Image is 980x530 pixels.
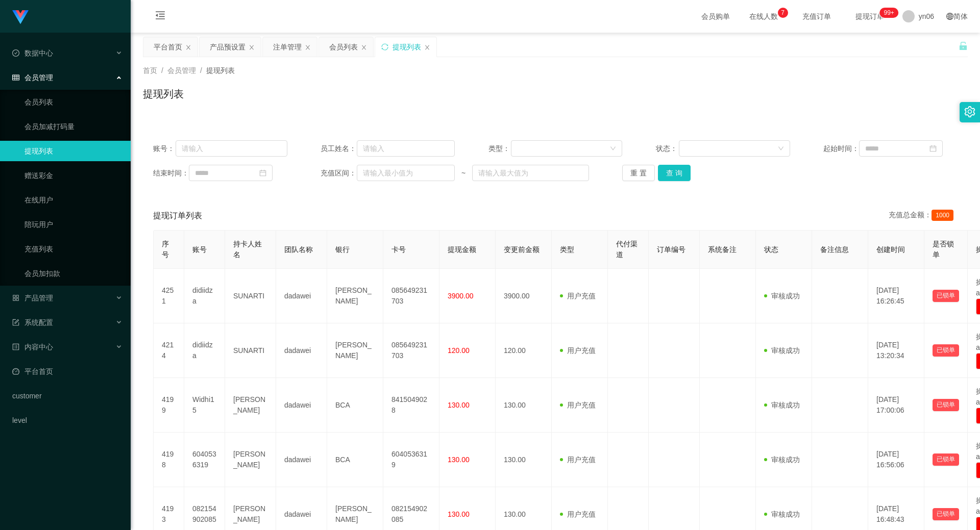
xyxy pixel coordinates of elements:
[610,145,616,153] i: 图标: down
[383,323,439,378] td: 085649231703
[12,361,122,382] a: 图标: dashboard平台首页
[327,378,383,433] td: BCA
[335,245,350,254] span: 银行
[823,143,859,154] span: 起始时间：
[932,210,953,221] span: 1000
[12,410,122,431] a: level
[381,43,388,51] i: 图标: sync
[616,240,638,259] span: 代付渠道
[192,245,207,254] span: 账号
[249,44,255,51] i: 图标: close
[488,143,511,154] span: 类型：
[448,401,470,409] span: 130.00
[797,13,836,20] span: 充值订单
[154,269,184,323] td: 4251
[424,44,430,51] i: 图标: close
[12,10,29,24] img: logo.9652507e.png
[24,263,122,284] a: 会员加扣款
[933,290,959,302] button: 已锁单
[393,37,421,57] div: 提现列表
[850,13,889,20] span: 提现订单
[448,292,474,300] span: 3900.00
[24,92,122,112] a: 会员列表
[448,346,470,355] span: 120.00
[305,44,311,51] i: 图标: close
[868,433,924,487] td: [DATE] 16:56:06
[764,346,800,355] span: 审核成功
[12,386,122,406] a: customer
[162,240,169,259] span: 序号
[276,378,327,433] td: dadawei
[24,239,122,259] a: 充值列表
[933,453,959,466] button: 已锁单
[184,378,225,433] td: Widhi15
[946,13,953,20] i: 图标: global
[496,269,552,323] td: 3900.00
[764,245,778,254] span: 状态
[12,73,53,82] span: 会员管理
[383,269,439,323] td: 085649231703
[153,143,176,154] span: 账号：
[560,401,596,409] span: 用户充值
[143,86,184,102] h1: 提现列表
[933,399,959,411] button: 已锁单
[259,169,266,176] i: 图标: calendar
[357,140,455,157] input: 请输入
[448,510,470,518] span: 130.00
[24,116,122,137] a: 会员加减打码量
[329,37,358,57] div: 会员列表
[560,292,596,300] span: 用户充值
[560,456,596,464] span: 用户充值
[184,323,225,378] td: didiidza
[24,165,122,186] a: 赠送彩金
[959,41,968,51] i: 图标: unlock
[225,269,276,323] td: SUNARTI
[12,319,19,326] i: 图标: form
[657,245,685,254] span: 订单编号
[284,245,313,254] span: 团队名称
[276,323,327,378] td: dadawei
[455,168,472,179] span: ~
[200,66,202,74] span: /
[496,378,552,433] td: 130.00
[656,143,679,154] span: 状态：
[496,433,552,487] td: 130.00
[273,37,302,57] div: 注单管理
[876,245,905,254] span: 创建时间
[622,165,655,181] button: 重 置
[24,214,122,235] a: 陪玩用户
[560,245,574,254] span: 类型
[778,145,784,153] i: 图标: down
[357,165,455,181] input: 请输入最小值为
[781,8,785,18] p: 7
[472,165,589,181] input: 请输入最大值为
[778,8,788,18] sup: 7
[276,433,327,487] td: dadawei
[12,49,19,57] i: 图标: check-circle-o
[327,433,383,487] td: BCA
[210,37,246,57] div: 产品预设置
[764,456,800,464] span: 审核成功
[185,44,191,51] i: 图标: close
[321,143,356,154] span: 员工姓名：
[143,66,157,74] span: 首页
[658,165,691,181] button: 查 询
[12,343,19,350] i: 图标: profile
[154,323,184,378] td: 4214
[154,378,184,433] td: 4199
[12,74,19,81] i: 图标: table
[225,323,276,378] td: SUNARTI
[12,294,19,301] i: 图标: appstore-o
[383,378,439,433] td: 8415049028
[383,433,439,487] td: 6040536319
[889,210,958,222] div: 充值总金额：
[560,510,596,518] span: 用户充值
[820,245,849,254] span: 备注信息
[391,245,406,254] span: 卡号
[448,456,470,464] span: 130.00
[154,37,182,57] div: 平台首页
[276,269,327,323] td: dadawei
[868,323,924,378] td: [DATE] 13:20:34
[12,318,53,326] span: 系统配置
[327,323,383,378] td: [PERSON_NAME]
